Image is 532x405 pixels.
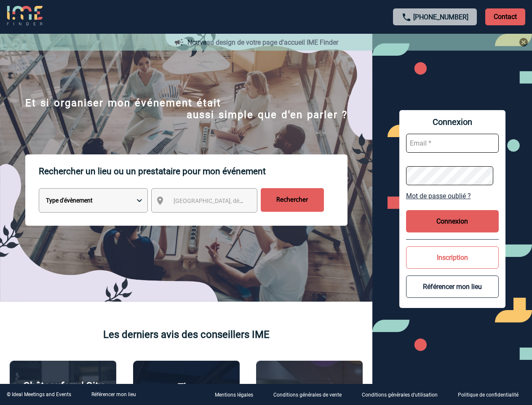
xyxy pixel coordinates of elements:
p: Politique de confidentialité [458,392,519,398]
div: © Ideal Meetings and Events [7,391,71,397]
a: Référencer mon lieu [91,391,136,397]
a: Politique de confidentialité [451,391,532,399]
a: Conditions générales d'utilisation [355,391,451,399]
p: Mentions légales [215,392,253,398]
a: Conditions générales de vente [267,391,355,399]
a: Mentions légales [208,391,267,399]
p: Conditions générales de vente [273,392,342,398]
p: Conditions générales d'utilisation [362,392,438,398]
